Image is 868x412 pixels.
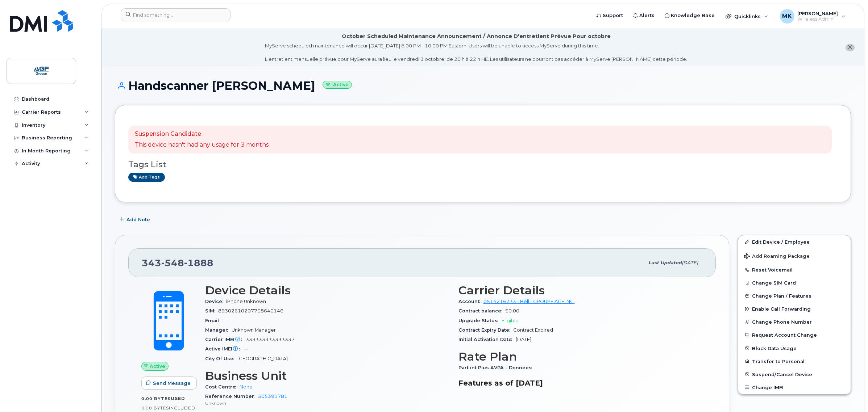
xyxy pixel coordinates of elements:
[836,381,863,407] iframe: Messenger Launcher
[153,380,191,387] span: Send Message
[232,327,276,333] span: Unknown Manager
[738,248,851,263] button: Add Roaming Package
[738,368,851,381] button: Suspend/Cancel Device
[184,257,213,268] span: 1888
[265,42,687,63] div: MyServe scheduled maintenance will occur [DATE][DATE] 8:00 PM - 10:00 PM Eastern. Users will be u...
[738,342,851,355] button: Block Data Usage
[648,260,682,265] span: Last updated
[205,318,223,323] span: Email
[458,327,513,333] span: Contract Expiry Date
[682,260,698,265] span: [DATE]
[115,213,156,226] button: Add Note
[171,396,185,401] span: used
[458,318,502,323] span: Upgrade Status
[513,327,553,333] span: Contract Expired
[205,337,246,342] span: Carrier IMEI
[738,328,851,341] button: Request Account Change
[205,394,258,399] span: Reference Number
[258,394,287,399] a: 505391781
[223,318,228,323] span: —
[752,306,811,312] span: Enable Call Forwarding
[226,299,266,304] span: iPhone Unknown
[752,293,811,299] span: Change Plan / Features
[205,299,226,304] span: Device
[738,263,851,276] button: Reset Voicemail
[458,308,505,314] span: Contract balance
[205,346,244,352] span: Active IMEI
[738,276,851,289] button: Change SIM Card
[141,396,171,401] span: 0.00 Bytes
[205,356,237,361] span: City Of Use
[483,299,575,304] a: 0514216233 - Bell - GROUPE AGF INC.
[205,327,232,333] span: Manager
[205,308,218,314] span: SIM
[240,384,253,390] a: None
[128,173,165,182] a: Add tags
[141,377,197,390] button: Send Message
[505,308,519,314] span: $0.00
[516,337,531,342] span: [DATE]
[738,302,851,315] button: Enable Call Forwarding
[752,371,812,377] span: Suspend/Cancel Device
[205,284,450,297] h3: Device Details
[246,337,295,342] span: 333333333333337
[141,405,169,411] span: 0.00 Bytes
[205,400,450,406] p: Unknown
[161,257,184,268] span: 548
[846,44,855,51] button: close notification
[458,350,703,363] h3: Rate Plan
[205,384,240,390] span: Cost Centre
[738,235,851,248] a: Edit Device / Employee
[323,81,352,89] small: Active
[126,216,150,223] span: Add Note
[244,346,248,352] span: —
[128,160,838,169] h3: Tags List
[738,355,851,368] button: Transfer to Personal
[115,79,851,92] h1: Handscanner [PERSON_NAME]
[342,33,611,40] div: October Scheduled Maintenance Announcement / Annonce D'entretient Prévue Pour octobre
[744,253,810,260] span: Add Roaming Package
[237,356,288,361] span: [GEOGRAPHIC_DATA]
[738,289,851,302] button: Change Plan / Features
[458,379,703,387] h3: Features as of [DATE]
[458,299,483,304] span: Account
[458,284,703,297] h3: Carrier Details
[738,315,851,328] button: Change Phone Number
[218,308,283,314] span: 89302610207708640146
[458,337,516,342] span: Initial Activation Date
[205,369,450,382] h3: Business Unit
[458,365,536,370] span: Part int Plus AVPA - Données
[502,318,519,323] span: Eligible
[150,363,165,370] span: Active
[738,381,851,394] button: Change IMEI
[135,130,269,138] p: Suspension Candidate
[135,141,269,149] p: This device hasn't had any usage for 3 months
[142,257,213,268] span: 343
